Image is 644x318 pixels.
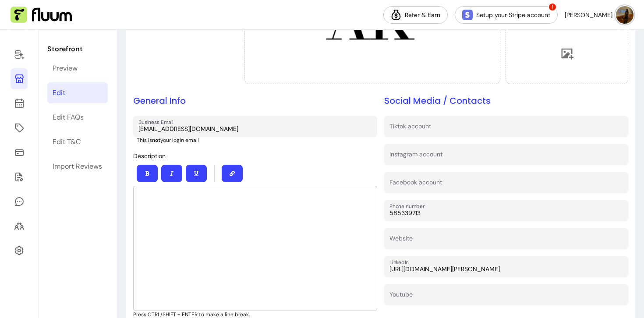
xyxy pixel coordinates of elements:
a: Storefront [11,68,28,89]
a: Home [11,44,28,65]
span: ! [548,3,557,11]
img: avatar [616,6,633,24]
label: Phone number [389,202,428,210]
a: Refer & Earn [383,6,448,24]
input: Business Email [138,124,372,133]
a: Sales [11,142,28,163]
button: avatar[PERSON_NAME] [565,6,633,24]
p: Press CTRL/SHIFT + ENTER to make a line break. [133,311,377,318]
a: Forms [11,166,28,187]
a: Import Reviews [47,156,108,177]
a: Preview [47,58,108,79]
label: Business Email [138,118,177,126]
input: Facebook account [389,180,623,189]
div: Edit [53,88,65,98]
h2: Social Media / Contacts [384,95,628,107]
a: Edit FAQs [47,107,108,128]
p: Storefront [47,44,108,54]
input: Youtube [389,293,623,301]
label: LinkedIn [389,258,412,266]
span: Description [133,152,166,160]
p: This is your login email [137,137,377,144]
input: Website [389,237,623,245]
input: LinkedIn [389,265,623,273]
div: Import Reviews [53,161,102,172]
input: Phone number [389,208,623,217]
div: Preview [53,63,78,74]
img: Fluum Logo [11,7,72,23]
div: Edit FAQs [53,112,84,123]
input: Instagram account [389,152,623,161]
input: Tiktok account [389,124,623,133]
a: Settings [11,240,28,261]
a: Clients [11,216,28,237]
a: Edit T&C [47,131,108,152]
h2: General Info [133,95,377,107]
a: Calendar [11,93,28,114]
span: [PERSON_NAME] [565,11,612,19]
a: Edit [47,82,108,103]
a: Setup your Stripe account [455,6,558,24]
a: Offerings [11,117,28,138]
img: Stripe Icon [462,10,473,20]
a: My Messages [11,191,28,212]
b: not [152,137,160,144]
div: Edit T&C [53,137,81,147]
